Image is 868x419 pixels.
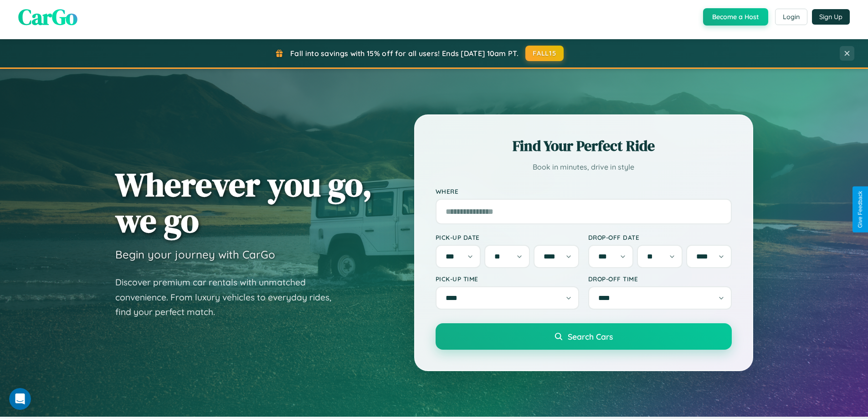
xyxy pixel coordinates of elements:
div: Give Feedback [857,191,863,228]
iframe: Intercom live chat [9,388,31,410]
span: Fall into savings with 15% off for all users! Ends [DATE] 10am PT. [290,49,519,58]
button: Become a Host [703,8,768,26]
button: FALL15 [525,46,564,61]
button: Search Cars [436,323,732,350]
p: Book in minutes, drive in style [436,160,732,174]
h1: Wherever you go, we go [115,166,372,238]
label: Drop-off Time [588,275,732,283]
label: Pick-up Date [436,233,579,241]
label: Pick-up Time [436,275,579,283]
button: Sign Up [812,9,850,25]
span: Search Cars [568,331,613,341]
span: CarGo [18,2,77,32]
button: Login [775,9,807,25]
label: Where [436,187,732,195]
h3: Begin your journey with CarGo [115,248,275,261]
p: Discover premium car rentals with unmatched convenience. From luxury vehicles to everyday rides, ... [115,275,343,320]
label: Drop-off Date [588,233,732,241]
h2: Find Your Perfect Ride [436,136,732,156]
